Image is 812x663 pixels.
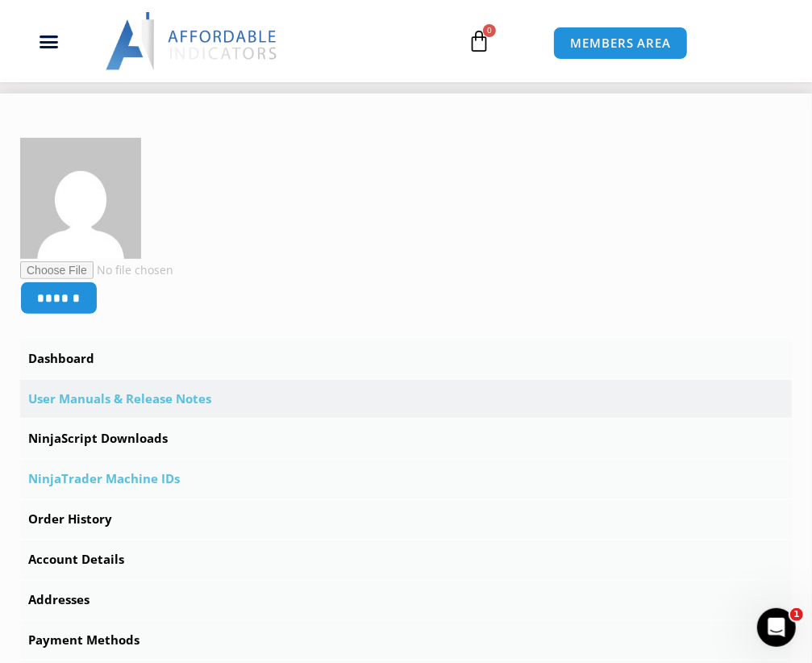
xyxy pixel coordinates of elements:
a: Dashboard [20,340,792,378]
a: NinjaScript Downloads [20,419,792,458]
a: Order History [20,500,792,539]
a: Payment Methods [20,621,792,660]
iframe: Intercom live chat [757,608,796,647]
img: e5271855d7dd17540b82572a85ad237b6bc7df9b3d6d61681a9c845751f5d0ed [20,138,141,259]
img: LogoAI | Affordable Indicators – NinjaTrader [106,12,279,70]
a: User Manuals & Release Notes [20,380,792,419]
span: 0 [483,24,496,37]
a: 0 [443,18,514,65]
div: Menu Toggle [9,26,90,56]
a: Account Details [20,540,792,579]
a: MEMBERS AREA [553,27,688,60]
a: Addresses [20,581,792,619]
span: MEMBERS AREA [570,37,671,49]
a: NinjaTrader Machine IDs [20,460,792,498]
span: 1 [790,608,803,621]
